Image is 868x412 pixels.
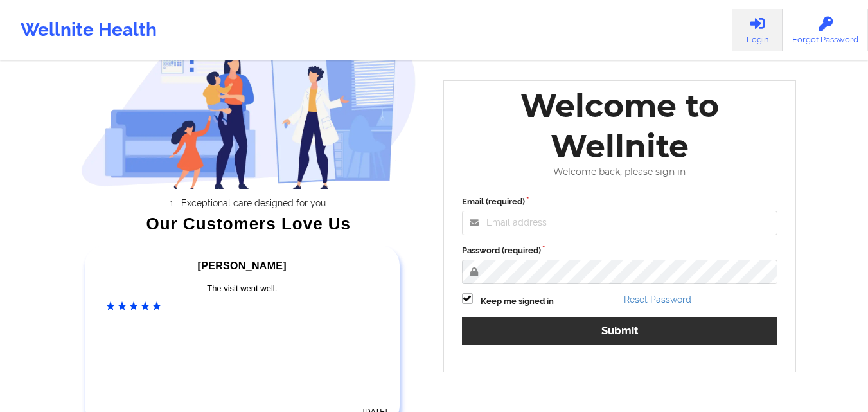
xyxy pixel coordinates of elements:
[783,9,868,51] a: Forgot Password
[93,198,416,208] li: Exceptional care designed for you.
[198,260,287,271] span: [PERSON_NAME]
[732,9,783,51] a: Login
[462,195,778,208] label: Email (required)
[481,295,554,308] label: Keep me signed in
[462,211,778,235] input: Email address
[453,166,787,177] div: Welcome back, please sign in
[81,217,416,230] div: Our Customers Love Us
[462,317,778,345] button: Submit
[81,7,416,189] img: wellnite-auth-hero_200.c722682e.png
[106,282,378,295] div: The visit went well.
[453,85,787,166] div: Welcome to Wellnite
[462,244,778,257] label: Password (required)
[624,294,691,305] a: Reset Password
